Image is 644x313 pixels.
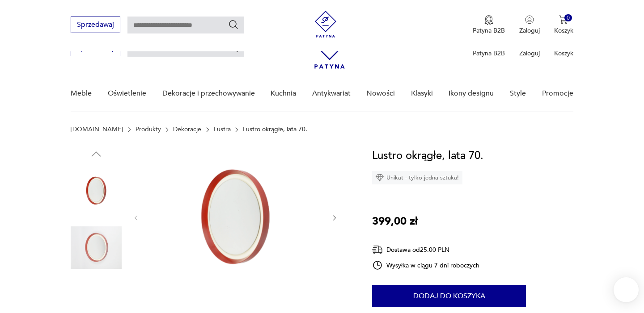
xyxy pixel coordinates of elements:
[271,76,296,111] a: Kuchnia
[71,76,92,111] a: Meble
[366,76,395,111] a: Nowości
[554,15,573,35] button: 0Koszyk
[614,277,639,302] iframe: Smartsupp widget button
[71,22,120,29] a: Sprzedawaj
[519,26,540,35] p: Zaloguj
[473,15,505,35] button: Patyna B2B
[243,126,307,133] p: Lustro okrągłe, lata 70.
[449,76,494,111] a: Ikony designu
[519,15,540,35] button: Zaloguj
[372,260,479,271] div: Wysyłka w ciągu 7 dni roboczych
[473,49,505,58] p: Patyna B2B
[71,17,120,33] button: Sprzedawaj
[372,147,483,164] h1: Lustro okrągłe, lata 70.
[228,19,239,30] button: Szukaj
[71,222,122,273] img: Zdjęcie produktu Lustro okrągłe, lata 70.
[372,285,526,307] button: Dodaj do koszyka
[473,26,505,35] p: Patyna B2B
[525,15,534,24] img: Ikonka użytkownika
[136,126,161,133] a: Produkty
[564,14,572,22] div: 0
[372,244,479,255] div: Dostawa od 25,00 PLN
[71,126,123,133] a: [DOMAIN_NAME]
[376,174,384,182] img: Ikona diamentu
[162,76,255,111] a: Dekoracje i przechowywanie
[372,171,462,184] div: Unikat - tylko jedna sztuka!
[149,147,322,287] img: Zdjęcie produktu Lustro okrągłe, lata 70.
[312,76,351,111] a: Antykwariat
[519,49,540,58] p: Zaloguj
[372,244,383,255] img: Ikona dostawy
[312,11,339,38] img: Patyna - sklep z meblami i dekoracjami vintage
[108,76,146,111] a: Oświetlenie
[372,213,418,230] p: 399,00 zł
[542,76,573,111] a: Promocje
[411,76,433,111] a: Klasyki
[214,126,231,133] a: Lustra
[71,165,122,216] img: Zdjęcie produktu Lustro okrągłe, lata 70.
[484,15,493,25] img: Ikona medalu
[173,126,201,133] a: Dekoracje
[71,46,120,52] a: Sprzedawaj
[473,15,505,35] a: Ikona medaluPatyna B2B
[559,15,568,24] img: Ikona koszyka
[554,26,573,35] p: Koszyk
[554,49,573,58] p: Koszyk
[510,76,526,111] a: Style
